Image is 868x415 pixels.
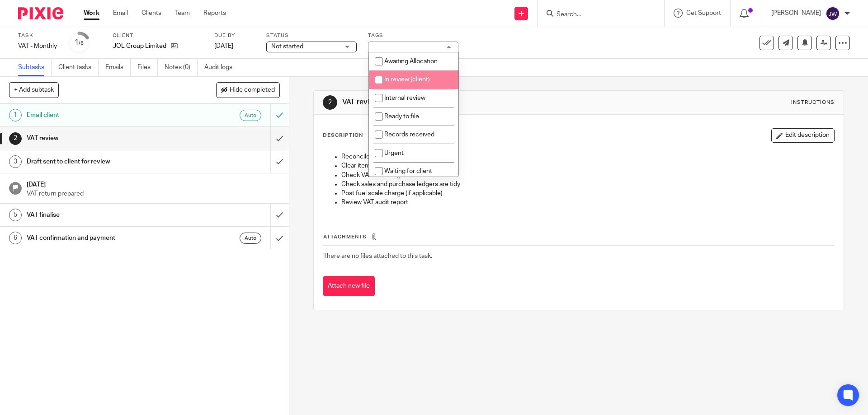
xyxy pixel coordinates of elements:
[384,113,419,120] span: Ready to file
[368,32,458,39] label: Tags
[9,82,59,98] button: + Add subtask
[384,95,425,101] span: Internal review
[27,208,183,222] h1: VAT finalise
[230,87,275,94] span: Hide completed
[214,43,233,49] span: [DATE]
[266,32,357,39] label: Status
[27,178,280,189] h1: [DATE]
[214,32,255,39] label: Due by
[9,109,22,121] div: 1
[341,180,834,189] p: Check sales and purchase ledgers are tidy
[323,276,375,296] button: Attach new file
[75,37,84,48] div: 1
[113,42,166,51] p: JOL Group Limited
[240,110,261,121] div: Auto
[9,132,22,145] div: 2
[27,189,280,198] p: VAT return prepared
[556,11,637,19] input: Search
[791,99,835,106] div: Instructions
[323,95,337,110] div: 2
[18,7,63,19] img: Pixie
[27,155,183,168] h1: Draft sent to client for review
[271,43,303,50] span: Not started
[240,233,261,244] div: Auto
[384,131,434,138] span: Records received
[341,152,834,161] p: Reconcile all bank accounts
[84,9,99,18] a: Work
[79,41,84,46] small: /6
[771,9,821,18] p: [PERSON_NAME]
[341,171,834,180] p: Check VAT on mileage
[27,131,183,145] h1: VAT review
[203,9,226,18] a: Reports
[113,32,203,39] label: Client
[771,128,835,143] button: Edit description
[323,234,367,239] span: Attachments
[216,82,280,98] button: Hide completed
[18,59,52,76] a: Subtasks
[165,59,198,76] a: Notes (0)
[137,59,158,76] a: Files
[323,132,363,139] p: Description
[826,6,840,21] img: svg%3E
[384,150,404,156] span: Urgent
[113,9,128,18] a: Email
[341,198,834,207] p: Review VAT audit report
[27,108,183,122] h1: Email client
[142,9,161,18] a: Clients
[58,59,99,76] a: Client tasks
[323,253,432,259] span: There are no files attached to this task.
[105,59,131,76] a: Emails
[341,189,834,198] p: Post fuel scale charge (if applicable)
[341,161,834,170] p: Clear items posted to misc/sundries
[686,10,721,16] span: Get Support
[175,9,190,18] a: Team
[9,209,22,221] div: 5
[18,42,57,51] div: VAT - Monthly
[342,98,598,107] h1: VAT review
[9,155,22,168] div: 3
[384,76,430,83] span: In review (client)
[27,231,183,245] h1: VAT confirmation and payment
[18,32,57,39] label: Task
[384,58,438,65] span: Awaiting Allocation
[204,59,239,76] a: Audit logs
[9,232,22,244] div: 6
[384,168,432,174] span: Waiting for client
